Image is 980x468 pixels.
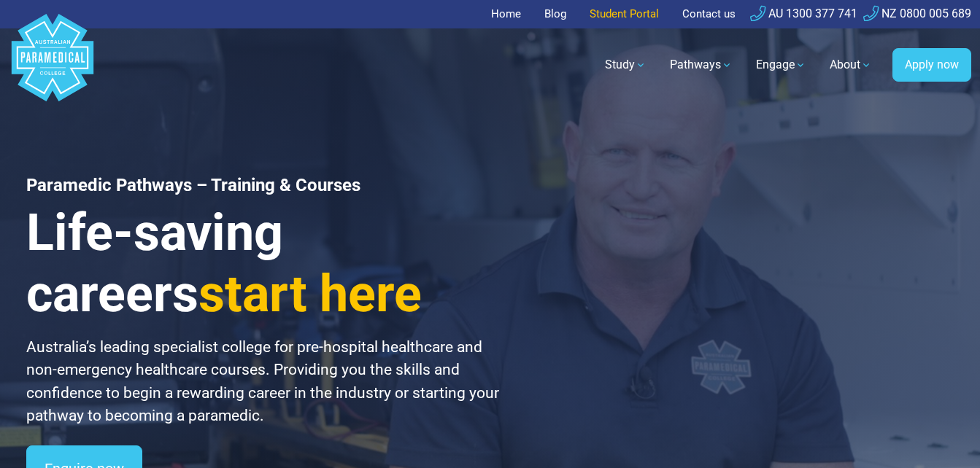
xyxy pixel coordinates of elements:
a: Australian Paramedical College [9,28,96,102]
a: Study [596,44,655,85]
a: About [821,44,881,85]
h3: Life-saving careers [26,202,508,324]
span: start here [198,264,422,324]
a: Engage [747,44,815,85]
a: Pathways [661,44,741,85]
h1: Paramedic Pathways – Training & Courses [26,175,508,196]
a: AU 1300 377 741 [750,7,857,20]
p: Australia’s leading specialist college for pre-hospital healthcare and non-emergency healthcare c... [26,336,508,428]
a: NZ 0800 005 689 [863,7,971,20]
a: Apply now [892,48,971,82]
